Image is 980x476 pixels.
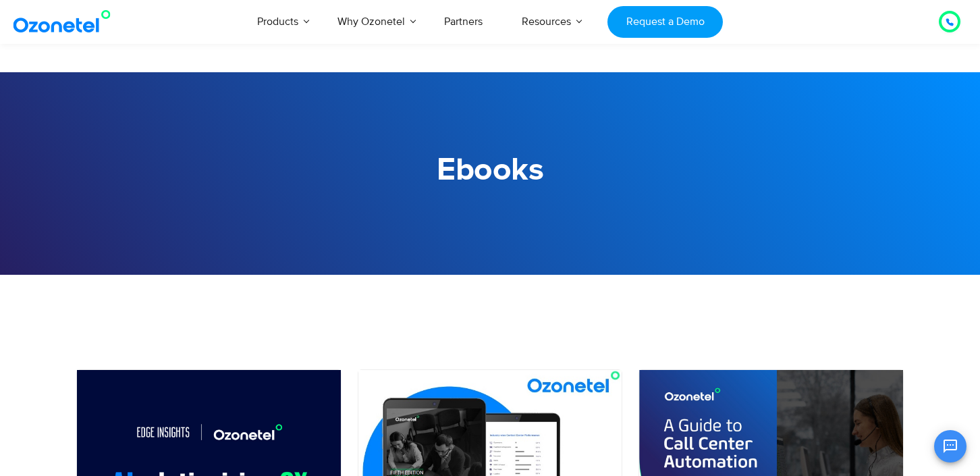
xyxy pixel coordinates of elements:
a: Request a Demo [607,6,723,38]
h1: Ebooks [68,152,912,189]
button: Open chat [934,430,967,462]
